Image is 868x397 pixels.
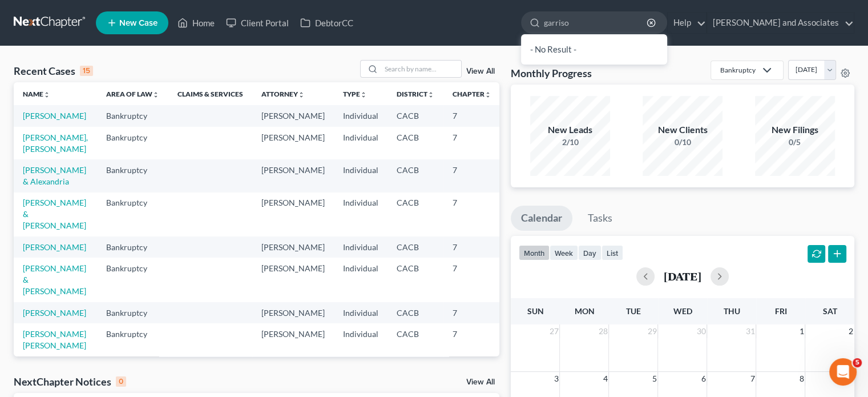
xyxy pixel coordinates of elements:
td: Bankruptcy [97,302,168,323]
i: unfold_more [298,91,305,98]
td: Individual [334,356,387,378]
span: Sat [822,306,837,316]
span: 29 [646,324,657,338]
input: Search by name... [381,61,461,77]
span: Tue [626,306,641,316]
span: 5 [651,372,657,386]
td: CACB [387,236,443,258]
td: Individual [334,105,387,126]
td: Bankruptcy [97,159,168,192]
a: [PERSON_NAME] [23,242,86,252]
a: Districtunfold_more [397,90,434,98]
span: Thu [723,306,740,316]
td: CACB [387,105,443,126]
td: CACB [387,323,443,356]
span: 6 [700,372,706,386]
span: Fri [774,306,786,316]
i: unfold_more [152,91,159,98]
a: Area of Lawunfold_more [106,90,159,98]
span: 31 [744,324,756,338]
td: [PERSON_NAME] [252,236,334,258]
div: 2/10 [530,137,610,148]
th: Claims & Services [168,82,252,105]
div: Bankruptcy [720,65,756,75]
td: [PERSON_NAME] [252,356,334,378]
a: View All [466,378,495,386]
div: 0/5 [755,137,835,148]
a: [PERSON_NAME] & Alexandria [23,165,86,186]
td: Individual [334,302,387,323]
a: Typeunfold_more [343,90,367,98]
a: Attorneyunfold_more [261,90,305,98]
iframe: Intercom live chat [829,358,857,386]
td: Individual [334,127,387,159]
button: list [601,245,623,260]
span: 7 [749,372,756,386]
td: CACB [387,302,443,323]
h3: Monthly Progress [511,66,592,80]
span: 27 [548,324,559,338]
button: week [550,245,578,260]
span: New Case [119,19,158,27]
td: 7 [443,323,500,356]
td: CACB [387,258,443,302]
span: Wed [673,306,692,316]
span: 1 [798,324,805,338]
td: Bankruptcy [97,323,168,356]
span: Sun [527,306,543,316]
span: 3 [552,372,559,386]
td: [PERSON_NAME] [252,302,334,323]
span: Mon [574,306,594,316]
div: NextChapter Notices [14,375,126,388]
i: unfold_more [485,91,491,98]
td: Individual [334,323,387,356]
span: 30 [695,324,706,338]
a: Client Portal [220,13,294,33]
div: New Leads [530,123,610,137]
td: [PERSON_NAME] [252,127,334,159]
a: Chapterunfold_more [453,90,491,98]
td: 7 [443,127,500,159]
td: 7 [443,159,500,192]
input: Search by name... [544,12,648,33]
div: 0/10 [643,137,722,148]
a: [PERSON_NAME] [PERSON_NAME] [23,329,86,350]
td: CACB [387,127,443,159]
i: unfold_more [427,91,434,98]
span: 4 [601,372,608,386]
div: - No Result - [521,34,667,65]
span: 28 [597,324,608,338]
a: [PERSON_NAME] and Associates [707,13,854,33]
td: Individual [334,258,387,302]
a: View All [466,67,495,75]
td: [PERSON_NAME] [252,258,334,302]
a: Help [668,13,706,33]
div: 0 [116,376,126,387]
span: 2 [847,324,854,338]
td: Individual [334,236,387,258]
td: 7 [443,302,500,323]
a: Tasks [578,206,623,231]
a: Nameunfold_more [23,90,50,98]
td: Individual [334,159,387,192]
a: Home [172,13,220,33]
td: Individual [334,193,387,236]
td: 7 [443,236,500,258]
td: [PERSON_NAME] [252,105,334,126]
td: Bankruptcy [97,193,168,236]
h2: [DATE] [664,270,701,282]
td: 7 [443,356,500,378]
button: day [578,245,601,260]
span: 8 [798,372,805,386]
td: Bankruptcy [97,127,168,159]
td: 7 [443,193,500,236]
td: 7 [443,105,500,126]
td: [PERSON_NAME] [252,159,334,192]
td: [PERSON_NAME] [252,193,334,236]
div: 15 [80,66,93,76]
td: Bankruptcy [97,356,168,378]
div: New Filings [755,123,835,137]
td: CACB [387,193,443,236]
td: Bankruptcy [97,236,168,258]
a: Calendar [511,206,572,231]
